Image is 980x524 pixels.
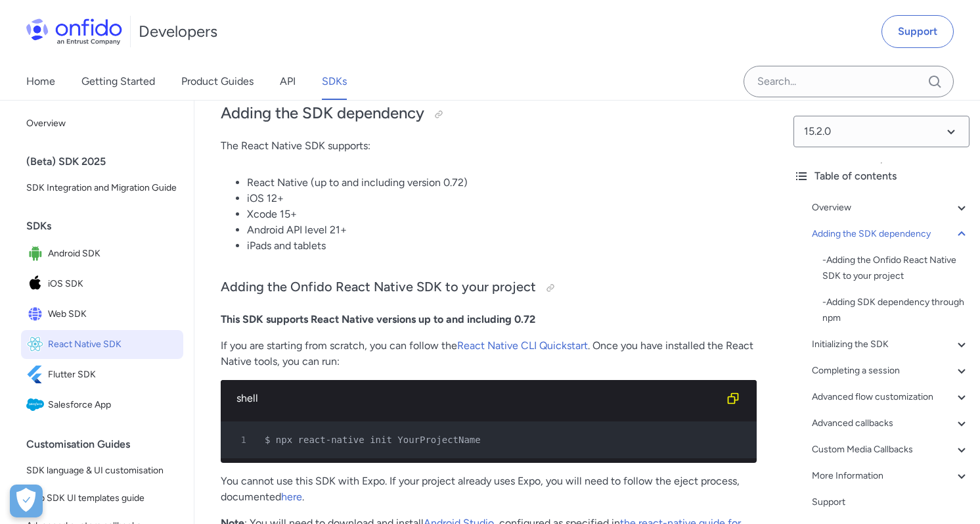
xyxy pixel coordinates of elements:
[812,337,969,352] a: Initializing the SDK
[26,431,189,458] div: Customisation Guides
[26,63,55,100] a: Home
[247,238,757,254] li: iPads and tablets
[26,275,48,293] img: IconiOS SDK
[221,473,757,505] p: You cannot use this SDK with Expo. If your project already uses Expo, you will need to follow the...
[822,295,969,326] div: - Adding SDK dependency through npm
[812,226,969,242] a: Adding the SDK dependency
[322,63,347,100] a: SDKs
[10,485,43,517] button: Open Preferences
[26,116,178,131] span: Overview
[812,363,969,379] a: Completing a session
[21,110,183,137] a: Overview
[48,305,178,323] span: Web SDK
[21,458,183,484] a: SDK language & UI customisation
[457,339,588,352] a: React Native CLI Quickstart
[26,180,178,196] span: SDK Integration and Migration Guide
[881,15,954,48] a: Support
[21,239,183,268] a: IconAndroid SDKAndroid SDK
[221,313,535,325] strong: This SDK supports React Native versions up to and including 0.72
[221,338,757,369] p: If you are starting from scratch, you can follow the . Once you have installed the React Native t...
[744,66,954,97] input: Onfido search input field
[221,138,757,154] p: The React Native SDK supports:
[81,63,155,100] a: Getting Started
[26,149,189,175] div: (Beta) SDK 2025
[247,175,757,191] li: React Native (up to and including version 0.72)
[812,416,969,431] a: Advanced callbacks
[26,245,48,263] img: IconAndroid SDK
[280,63,296,100] a: API
[21,330,183,359] a: IconReact Native SDKReact Native SDK
[48,245,178,263] span: Android SDK
[26,396,48,414] img: IconSalesforce App
[793,168,969,184] div: Table of contents
[21,360,183,389] a: IconFlutter SDKFlutter SDK
[21,485,183,512] a: Web SDK UI templates guide
[26,213,189,239] div: SDKs
[10,485,43,517] div: Cookie Preferences
[26,335,48,354] img: IconReact Native SDK
[812,389,969,405] a: Advanced flow customization
[822,252,969,284] div: - Adding the Onfido React Native SDK to your project
[236,391,720,406] div: shell
[26,490,178,506] span: Web SDK UI templates guide
[26,366,48,384] img: IconFlutter SDK
[26,18,122,45] img: Onfido Logo
[48,366,178,384] span: Flutter SDK
[48,335,178,354] span: React Native SDK
[48,275,178,293] span: iOS SDK
[26,305,48,323] img: IconWeb SDK
[21,391,183,419] a: IconSalesforce AppSalesforce App
[822,252,969,284] a: -Adding the Onfido React Native SDK to your project
[247,191,757,206] li: iOS 12+
[26,463,178,479] span: SDK language & UI customisation
[139,21,217,42] h1: Developers
[812,442,969,458] a: Custom Media Callbacks
[21,300,183,329] a: IconWeb SDKWeb SDK
[812,468,969,484] a: More Information
[226,432,256,448] span: 1
[265,435,481,445] span: $ npx react-native init YourProjectName
[221,103,757,125] h2: Adding the SDK dependency
[812,200,969,216] a: Overview
[247,206,757,222] li: Xcode 15+
[822,295,969,326] a: -Adding SDK dependency through npm
[48,396,178,414] span: Salesforce App
[812,494,969,510] a: Support
[281,490,302,503] a: here
[21,270,183,298] a: IconiOS SDKiOS SDK
[247,222,757,238] li: Android API level 21+
[21,175,183,201] a: SDK Integration and Migration Guide
[720,385,746,412] button: Copy code snippet button
[181,63,254,100] a: Product Guides
[221,277,757,298] h3: Adding the Onfido React Native SDK to your project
